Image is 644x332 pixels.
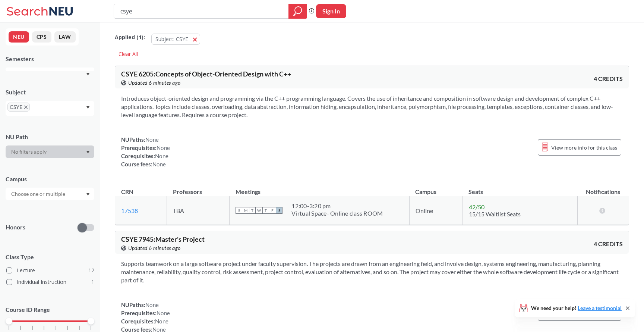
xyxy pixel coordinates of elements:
[155,153,168,159] span: None
[152,161,166,167] span: None
[6,55,94,63] div: Semesters
[32,31,51,43] button: CPS
[86,151,90,154] svg: Dropdown arrow
[291,210,383,217] div: Virtual Space- Online class ROOM
[262,207,269,214] span: T
[242,207,249,214] span: M
[54,31,76,43] button: LAW
[469,210,521,217] span: 15/15 Waitlist Seats
[269,207,276,214] span: F
[276,207,282,214] span: S
[121,94,623,119] section: Introduces object-oriented design and programming via the C++ programming language. Covers the us...
[121,260,623,284] section: Supports teamwork on a large software project under faculty supervision. The projects are drawn f...
[6,188,94,200] div: Dropdown arrow
[531,306,622,311] span: We need your help!
[6,253,94,261] span: Class Type
[6,306,94,314] p: Course ID Range
[128,244,181,252] span: Updated 6 minutes ago
[167,180,230,196] th: Professors
[121,207,138,214] a: 17538
[155,35,188,43] span: Subject: CSYE
[594,75,623,83] span: 4 CREDITS
[6,277,94,287] label: Individual Instruction
[236,207,242,214] span: S
[469,203,484,210] span: 42 / 50
[157,310,170,316] span: None
[155,318,168,325] span: None
[578,305,622,311] a: Leave a testimonial
[121,188,133,196] div: CRN
[145,136,159,143] span: None
[120,5,283,18] input: Class, professor, course number, "phrase"
[157,144,170,151] span: None
[551,143,617,152] span: View more info for this class
[115,48,142,60] div: Clear All
[151,34,200,45] button: Subject: CSYE
[86,73,90,76] svg: Dropdown arrow
[6,101,94,116] div: CSYEX to remove pillDropdown arrow
[6,223,25,232] p: Honors
[88,266,94,275] span: 12
[409,180,463,196] th: Campus
[256,207,262,214] span: W
[293,6,302,16] svg: magnifying glass
[121,135,170,168] div: NUPaths: Prerequisites: Corequisites: Course fees:
[7,103,30,112] span: CSYEX to remove pill
[121,70,291,78] span: CSYE 6205 : Concepts of Object-Oriented Design with C++
[288,4,307,19] div: magnifying glass
[145,301,159,308] span: None
[6,175,94,183] div: Campus
[128,79,181,87] span: Updated 6 minutes ago
[409,196,463,225] td: Online
[24,106,28,109] svg: X to remove pill
[6,266,94,275] label: Lecture
[463,180,577,196] th: Seats
[6,145,94,158] div: Dropdown arrow
[86,193,90,196] svg: Dropdown arrow
[594,240,623,248] span: 4 CREDITS
[7,190,70,198] input: Choose one or multiple
[167,196,230,225] td: TBA
[9,31,29,43] button: NEU
[316,4,346,18] button: Sign In
[121,235,205,243] span: CSYE 7945 : Master's Project
[6,133,94,141] div: NU Path
[230,180,409,196] th: Meetings
[86,106,90,109] svg: Dropdown arrow
[115,33,145,41] span: Applied ( 1 ):
[6,88,94,96] div: Subject
[91,278,94,286] span: 1
[577,180,629,196] th: Notifications
[291,202,383,210] div: 12:00 - 3:20 pm
[249,207,256,214] span: T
